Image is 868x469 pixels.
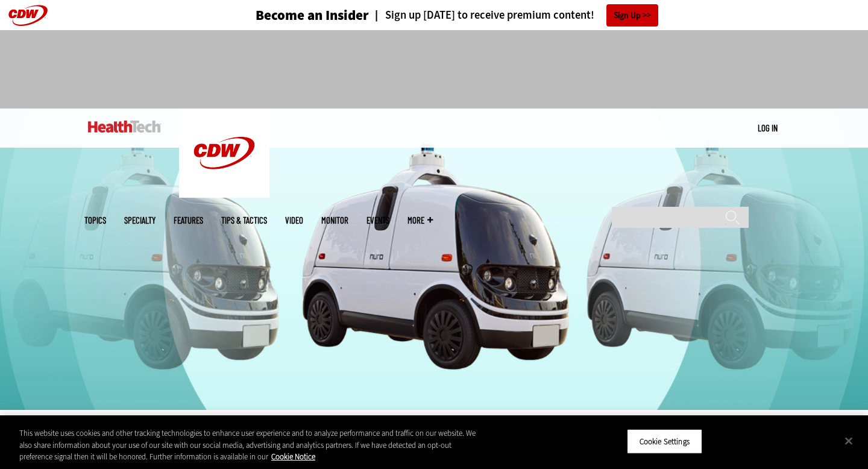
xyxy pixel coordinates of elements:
button: Cookie Settings [627,429,702,454]
button: Close [835,427,862,454]
a: Log in [758,122,778,133]
span: Topics [84,216,106,225]
iframe: advertisement [215,42,653,96]
a: MonITor [321,216,348,225]
a: Sign up [DATE] to receive premium content! [369,10,594,21]
a: More information about your privacy [271,452,315,462]
a: Tips & Tactics [221,216,267,225]
a: Video [285,216,303,225]
span: More [407,216,433,225]
div: User menu [758,122,778,134]
div: This website uses cookies and other tracking technologies to enhance user experience and to analy... [19,427,477,463]
a: CDW [179,188,269,201]
a: Features [174,216,203,225]
img: Home [88,121,161,133]
a: Become an Insider [210,8,369,22]
span: Specialty [124,216,156,225]
img: Home [179,109,269,198]
a: Events [366,216,389,225]
a: Sign Up [606,4,658,27]
h3: Become an Insider [256,8,369,22]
